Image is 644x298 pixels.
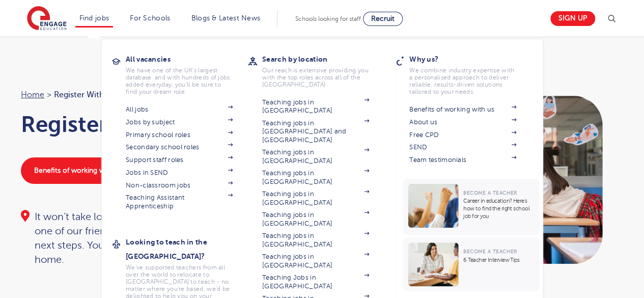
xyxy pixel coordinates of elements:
[126,118,233,126] a: Jobs by subject
[262,274,369,290] a: Teaching Jobs in [GEOGRAPHIC_DATA]
[21,210,312,267] div: It won’t take long. We just need a few brief details and then one of our friendly team members wi...
[409,105,516,114] a: Benefits of working with us
[371,15,395,22] span: Recruit
[262,52,384,66] h3: Search by location
[21,90,44,99] a: Home
[262,169,369,186] a: Teaching jobs in [GEOGRAPHIC_DATA]
[126,194,233,210] a: Teaching Assistant Apprenticeship
[191,14,261,22] a: Blogs & Latest News
[126,169,233,177] a: Jobs in SEND
[126,235,248,263] h3: Looking to teach in the [GEOGRAPHIC_DATA]?
[262,98,369,115] a: Teaching jobs in [GEOGRAPHIC_DATA]
[262,52,384,88] a: Search by locationOur reach is extensive providing you with the top roles across all of the [GEOG...
[262,119,369,144] a: Teaching jobs in [GEOGRAPHIC_DATA] and [GEOGRAPHIC_DATA]
[403,179,542,235] a: Become a TeacherCareer in education? Here’s how to find the right school job for you
[262,148,369,165] a: Teaching jobs in [GEOGRAPHIC_DATA]
[54,88,116,101] span: Register with us
[262,190,369,207] a: Teaching jobs in [GEOGRAPHIC_DATA]
[463,256,534,264] p: 6 Teacher Interview Tips
[21,88,312,101] nav: breadcrumb
[262,211,369,228] a: Teaching jobs in [GEOGRAPHIC_DATA]
[463,190,517,196] span: Become a Teacher
[79,14,109,22] a: Find jobs
[409,67,516,95] p: We combine industry expertise with a personalised approach to deliver reliable, results-driven so...
[262,253,369,269] a: Teaching jobs in [GEOGRAPHIC_DATA]
[463,197,534,220] p: Career in education? Here’s how to find the right school job for you
[130,14,170,22] a: For Schools
[126,52,248,95] a: All vacanciesWe have one of the UK's largest database. and with hundreds of jobs added everyday. ...
[409,131,516,139] a: Free CPD
[126,181,233,189] a: Non-classroom jobs
[126,156,233,164] a: Support staff roles
[409,156,516,164] a: Team testimonials
[409,52,531,95] a: Why us?We combine industry expertise with a personalised approach to deliver reliable, results-dr...
[409,143,516,151] a: SEND
[126,105,233,114] a: All jobs
[403,237,542,291] a: Become a Teacher6 Teacher Interview Tips
[27,6,67,32] img: Engage Education
[126,143,233,151] a: Secondary school roles
[409,118,516,126] a: About us
[47,90,51,99] span: >
[363,12,403,26] a: Recruit
[21,157,135,184] a: Benefits of working with us
[126,131,233,139] a: Primary school roles
[463,249,517,254] span: Become a Teacher
[21,112,312,137] h1: Register with us [DATE]!
[550,11,595,26] a: Sign up
[409,52,531,66] h3: Why us?
[262,67,369,88] p: Our reach is extensive providing you with the top roles across all of the [GEOGRAPHIC_DATA]
[262,232,369,249] a: Teaching jobs in [GEOGRAPHIC_DATA]
[126,52,248,66] h3: All vacancies
[295,15,361,22] span: Schools looking for staff
[126,67,233,95] p: We have one of the UK's largest database. and with hundreds of jobs added everyday. you'll be sur...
